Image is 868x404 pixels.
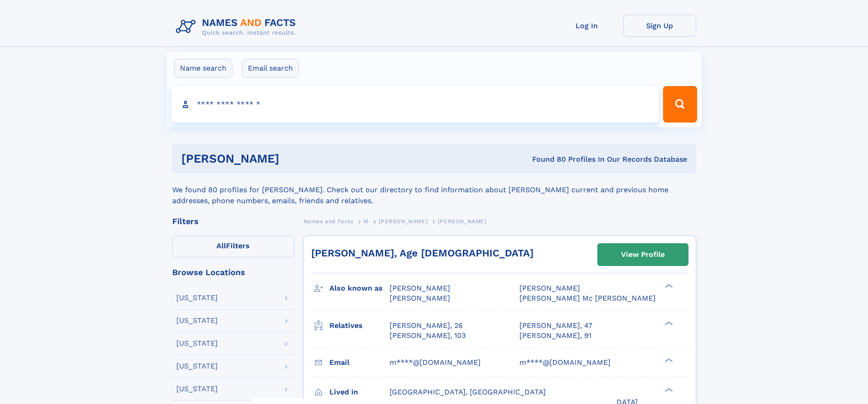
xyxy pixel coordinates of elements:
div: View Profile [621,244,665,265]
a: [PERSON_NAME], 47 [519,321,592,331]
h3: Relatives [329,318,390,333]
div: ❯ [663,357,673,363]
span: [PERSON_NAME] Mc [PERSON_NAME] [519,294,656,302]
div: [US_STATE] [176,294,218,302]
div: Filters [172,217,294,225]
div: Found 80 Profiles In Our Records Database [406,154,687,164]
a: Names and Facts [303,215,354,227]
a: [PERSON_NAME], 91 [519,331,591,341]
a: Sign Up [623,15,696,37]
a: Log In [550,15,623,37]
label: Filters [172,235,294,257]
h1: [PERSON_NAME] [181,153,406,164]
h3: Email [329,355,390,370]
span: [PERSON_NAME] [379,218,427,225]
div: ❯ [663,283,673,289]
input: search input [171,86,659,123]
span: M [364,218,369,225]
div: We found 80 profiles for [PERSON_NAME]. Check out our directory to find information about [PERSON... [172,174,696,206]
div: [US_STATE] [176,340,218,347]
a: [PERSON_NAME], Age [DEMOGRAPHIC_DATA] [311,247,534,259]
button: Search Button [663,86,697,123]
div: ❯ [663,320,673,326]
span: [PERSON_NAME] [519,284,580,292]
div: [US_STATE] [176,317,218,324]
h3: Also known as [329,281,390,296]
span: [PERSON_NAME] [390,284,450,292]
span: All [216,241,226,250]
div: ❯ [663,387,673,393]
span: [PERSON_NAME] [390,294,450,302]
img: Logo Names and Facts [172,15,303,39]
h3: Lived in [329,384,390,400]
div: [US_STATE] [176,363,218,370]
div: [US_STATE] [176,385,218,393]
a: [PERSON_NAME], 26 [390,321,463,331]
div: Browse Locations [172,268,294,276]
a: M [364,215,369,227]
label: Email search [242,59,299,78]
a: View Profile [598,244,688,266]
span: [GEOGRAPHIC_DATA], [GEOGRAPHIC_DATA] [390,388,546,396]
label: Name search [174,59,232,78]
a: [PERSON_NAME] [379,215,427,227]
a: [PERSON_NAME], 103 [390,331,466,341]
span: [PERSON_NAME] [438,218,487,225]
